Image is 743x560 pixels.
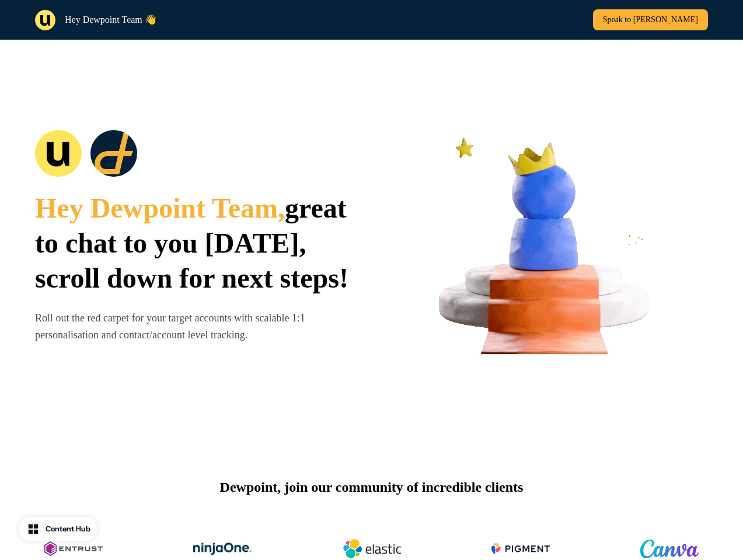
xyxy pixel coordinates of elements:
span: great to chat to you [DATE], scroll down for next steps! [35,192,348,293]
span: Hey Dewpoint Team, [35,192,285,223]
span: Roll out the red carpet for your target accounts with scalable 1:1 personalisation and contact/ac... [35,312,305,341]
p: Dewpoint, join our community of incredible clients [220,477,524,498]
p: Hey Dewpoint Team 👋 [65,13,156,27]
div: Content Hub [46,523,90,535]
button: Content Hub [19,517,97,541]
a: Speak to [PERSON_NAME] [593,9,708,30]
